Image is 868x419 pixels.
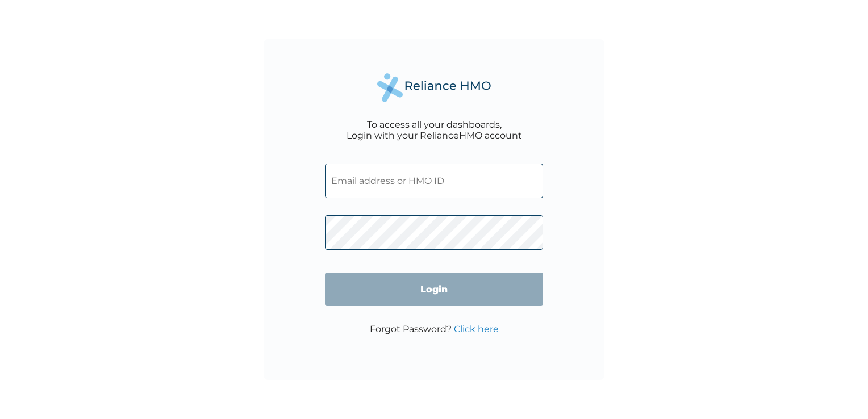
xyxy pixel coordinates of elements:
div: To access all your dashboards, Login with your RelianceHMO account [347,119,522,141]
input: Login [325,273,543,306]
img: Reliance Health's Logo [377,73,491,102]
p: Forgot Password? [370,324,499,334]
a: Click here [454,324,499,334]
input: Email address or HMO ID [325,164,543,198]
